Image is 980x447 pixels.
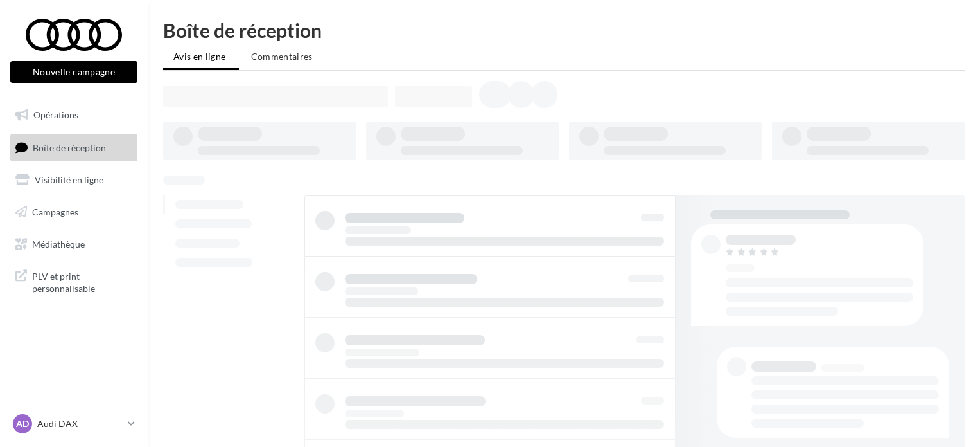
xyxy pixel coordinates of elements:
[8,167,140,194] a: Visibilité en ligne
[251,51,313,62] span: Commentaires
[8,199,140,226] a: Campagnes
[8,262,140,300] a: PLV et print personnalisable
[32,206,78,217] span: Campagnes
[8,102,140,129] a: Opérations
[37,417,123,430] p: Audi DAX
[163,21,965,40] div: Boîte de réception
[16,417,29,430] span: AD
[32,268,132,295] span: PLV et print personnalisable
[8,231,140,258] a: Médiathèque
[10,412,137,436] a: AD Audi DAX
[33,141,106,152] span: Boîte de réception
[8,134,140,161] a: Boîte de réception
[35,174,103,185] span: Visibilité en ligne
[33,109,78,120] span: Opérations
[32,238,85,249] span: Médiathèque
[10,61,137,83] button: Nouvelle campagne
